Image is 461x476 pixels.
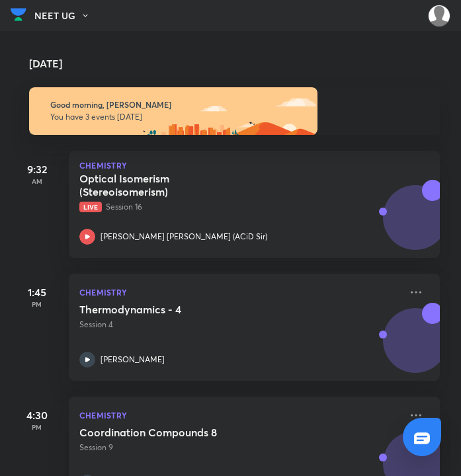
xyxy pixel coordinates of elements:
p: [PERSON_NAME] [101,354,165,366]
img: Company Logo [11,5,26,24]
p: Session 9 [79,442,400,454]
img: unacademy [367,303,440,394]
p: Session 16 [79,201,400,213]
h5: Coordination Compounds 8 [79,426,244,439]
p: Chemistry [79,407,400,423]
button: NEET UG [34,6,98,26]
h5: Optical Isomerism (Stereoisomerism) [79,172,244,198]
span: Live [79,202,102,212]
h5: 1:45 [11,284,63,300]
h6: Good morning, [PERSON_NAME] [50,100,419,110]
p: PM [11,300,63,308]
img: morning [29,87,317,135]
p: Chemistry [79,284,400,300]
h5: 4:30 [11,407,63,423]
h5: 9:32 [11,161,63,177]
h5: Thermodynamics - 4 [79,303,244,316]
img: Amisha Rani [428,5,450,27]
h4: [DATE] [29,58,453,69]
p: Chemistry [79,161,429,169]
p: You have 3 events [DATE] [50,112,419,122]
img: Avatar [384,192,447,256]
p: Session 4 [79,319,400,331]
p: [PERSON_NAME] [PERSON_NAME] (ACiD Sir) [101,231,267,243]
a: Company Logo [11,5,26,28]
p: AM [11,177,63,185]
p: PM [11,423,63,431]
